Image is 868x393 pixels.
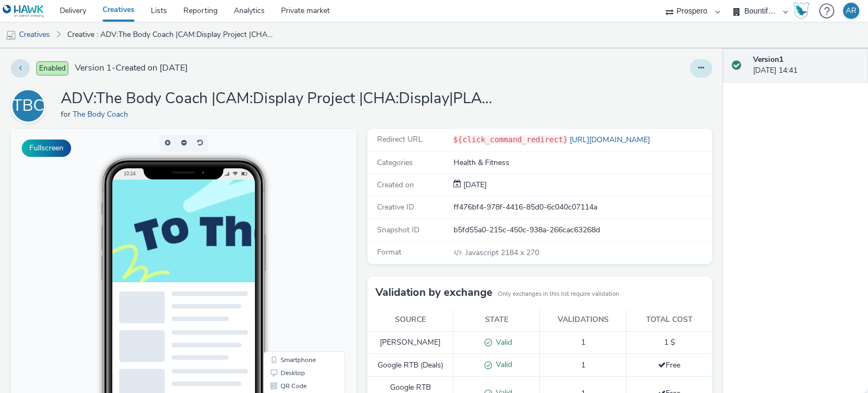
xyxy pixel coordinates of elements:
[461,180,487,190] span: [DATE]
[62,22,279,48] a: Creative : ADV:The Body Coach |CAM:Display Project |CHA:Display|PLA:Prospero|INV:Ozone|TEC:N/A|PH...
[454,309,540,331] th: State
[454,225,712,236] div: b5fd55a0-215c-450c-938a-266cac63268d
[753,54,859,77] div: [DATE] 14:41
[753,54,783,65] strong: Version 1
[454,202,712,213] div: ff476bf4-978f-4416-85d0-6c040c07114a
[367,354,454,377] td: Google RTB (Deals)
[498,290,619,299] small: Only exchanges in this list require validation
[377,202,414,212] span: Creative ID
[492,359,512,370] span: Valid
[5,30,16,41] img: mobile
[367,331,454,354] td: [PERSON_NAME]
[464,248,539,258] span: 2184 x 270
[113,42,125,48] span: 10:24
[581,337,585,347] span: 1
[73,109,132,119] a: The Body Coach
[3,4,44,18] img: undefined Logo
[377,134,423,144] span: Redirect URL
[12,91,44,121] div: TBC
[270,254,296,261] span: QR Code
[465,248,501,258] span: Javascript
[375,284,493,301] h3: Validation by exchange
[255,238,332,251] li: Desktop
[626,309,712,331] th: Total cost
[492,337,512,347] span: Valid
[454,135,568,144] code: ${click_command_redirect}
[581,360,585,370] span: 1
[255,225,332,238] li: Smartphone
[454,157,712,168] div: Health & Fitness
[270,228,305,234] span: Smartphone
[22,140,71,157] button: Fullscreen
[793,2,814,20] a: Hawk Academy
[61,109,73,119] span: for
[793,2,809,20] img: Hawk Academy
[377,225,419,235] span: Snapshot ID
[367,309,454,331] th: Source
[270,241,294,248] span: Desktop
[11,100,50,111] a: TBC
[567,135,654,145] a: [URL][DOMAIN_NAME]
[75,62,188,74] span: Version 1 - Created on [DATE]
[377,180,414,190] span: Created on
[61,88,495,109] h1: ADV:The Body Coach |CAM:Display Project |CHA:Display|PLA:Prospero|INV:Ozone|TEC:N/A|PHA:1|OBJ:Awa...
[664,337,675,347] span: 1 $
[461,180,487,191] div: Creation 09 December 2024, 14:41
[255,251,332,264] li: QR Code
[377,157,413,168] span: Categories
[658,360,680,370] span: Free
[846,3,857,19] div: AR
[377,247,401,257] span: Format
[540,309,626,331] th: Validations
[36,61,68,75] span: Enabled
